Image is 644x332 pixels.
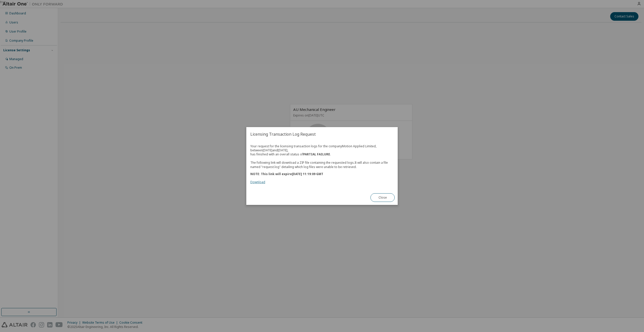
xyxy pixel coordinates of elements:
[303,152,330,156] b: PARTIAL FAILURE
[250,180,265,184] a: Download
[250,160,394,169] p: The following link will download a ZIP file containing the requested logs. It will also contain a...
[370,193,395,202] button: Close
[246,127,398,141] h2: Licensing Transaction Log Request
[250,172,323,176] b: NOTE: This link will expire [DATE] 11:19:09 GMT
[250,144,394,184] div: Your request for the licensing transaction logs for the company Motion Applied Limited , between ...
